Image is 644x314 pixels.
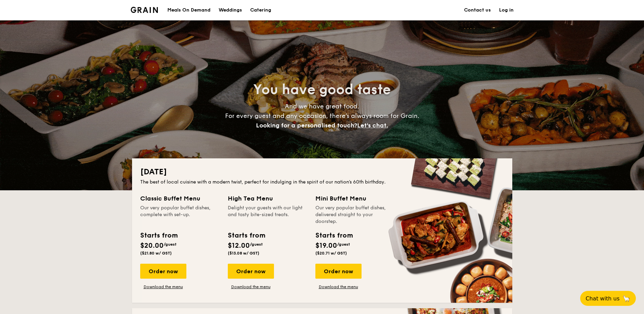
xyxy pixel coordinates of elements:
[131,7,158,13] a: Logotype
[622,295,630,302] span: 🦙
[228,251,259,256] span: ($13.08 w/ GST)
[131,7,158,13] img: Grain
[315,251,347,256] span: ($20.71 w/ GST)
[228,264,274,279] div: Order now
[315,205,395,225] div: Our very popular buffet dishes, delivered straight to your doorstep.
[253,82,391,98] span: You have good taste
[586,295,620,302] span: Chat with us
[315,230,352,241] div: Starts from
[357,122,388,129] span: Let's chat.
[315,194,395,203] div: Mini Buffet Menu
[315,264,362,279] div: Order now
[140,179,504,186] div: The best of local cuisine with a modern twist, perfect for indulging in the spirit of our nation’...
[256,122,357,129] span: Looking for a personalised touch?
[315,284,362,290] a: Download the menu
[315,242,337,250] span: $19.00
[164,242,177,247] span: /guest
[140,230,177,241] div: Starts from
[580,291,636,306] button: Chat with us🦙
[228,205,307,225] div: Delight your guests with our light and tasty bite-sized treats.
[228,194,307,203] div: High Tea Menu
[228,230,265,241] div: Starts from
[250,242,263,247] span: /guest
[225,103,419,129] span: And we have great food. For every guest and any occasion, there’s always room for Grain.
[228,242,250,250] span: $12.00
[140,284,186,290] a: Download the menu
[140,194,220,203] div: Classic Buffet Menu
[140,205,220,225] div: Our very popular buffet dishes, complete with set-up.
[337,242,350,247] span: /guest
[140,251,172,256] span: ($21.80 w/ GST)
[140,167,504,177] h2: [DATE]
[140,242,164,250] span: $20.00
[140,264,186,279] div: Order now
[228,284,274,290] a: Download the menu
